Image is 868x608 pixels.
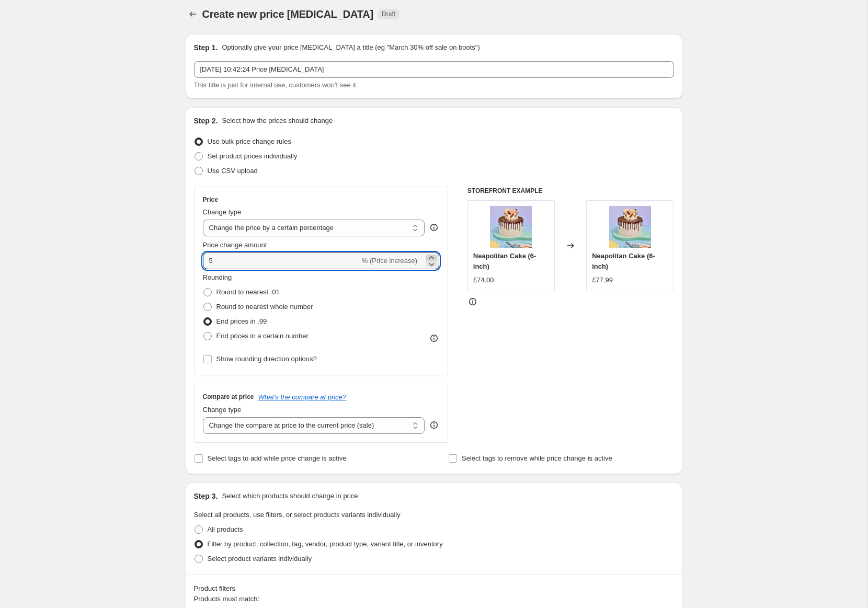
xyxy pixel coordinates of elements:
p: Select how the prices should change [222,116,333,126]
span: Change type [203,208,242,216]
span: Select product variants individually [208,555,312,563]
span: Select tags to remove while price change is active [462,454,612,462]
h6: STOREFRONT EXAMPLE [467,187,674,195]
img: neapolitan-cake-crumbs-and-doilies-1_80x.jpg [609,206,651,248]
div: help [429,222,439,233]
h2: Step 2. [194,116,218,126]
span: Rounding [203,273,232,281]
span: Create new price [MEDICAL_DATA] [202,8,374,20]
span: Price change amount [203,241,267,249]
h3: Compare at price [203,393,254,401]
p: Select which products should change in price [222,491,358,501]
span: Neapolitan Cake (6-inch) [592,252,655,270]
p: Optionally give your price [MEDICAL_DATA] a title (eg "March 30% off sale on boots") [222,42,479,53]
img: neapolitan-cake-crumbs-and-doilies-1_80x.jpg [490,206,532,248]
span: Use bulk price change rules [208,137,291,145]
div: help [429,420,439,430]
span: Change type [203,406,242,414]
span: Select tags to add while price change is active [208,454,347,462]
span: Products must match: [194,595,260,603]
span: Neapolitan Cake (6-inch) [473,252,536,270]
div: £77.99 [592,275,613,285]
button: Price change jobs [186,7,200,21]
span: Select all products, use filters, or select products variants individually [194,511,401,519]
span: Round to nearest .01 [216,288,280,296]
span: Show rounding direction options? [216,355,317,363]
div: Product filters [194,583,674,594]
h2: Step 3. [194,491,218,501]
span: End prices in .99 [216,317,267,325]
span: Round to nearest whole number [216,303,313,311]
input: -15 [203,253,360,269]
span: Draft [382,10,395,18]
span: Use CSV upload [208,167,258,175]
span: Set product prices individually [208,152,298,160]
span: All products [208,525,243,533]
span: This title is just for internal use, customers won't see it [194,81,356,89]
button: What's the compare at price? [258,393,347,401]
span: % (Price increase) [362,257,417,265]
h2: Step 1. [194,42,218,53]
h3: Price [203,196,218,204]
input: 30% off holiday sale [194,61,674,78]
span: Filter by product, collection, tag, vendor, product type, variant title, or inventory [208,540,443,548]
div: £74.00 [473,275,494,285]
span: End prices in a certain number [216,332,309,340]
